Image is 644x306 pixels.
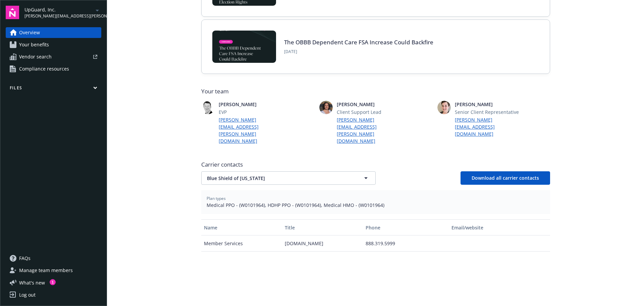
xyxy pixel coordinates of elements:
[6,279,56,286] button: What's new1
[207,175,346,182] span: Blue Shield of [US_STATE]
[437,101,451,114] img: photo
[6,51,101,62] a: Vendor search
[6,85,101,93] button: Files
[24,6,101,19] button: UpGuard, Inc.[PERSON_NAME][EMAIL_ADDRESS][PERSON_NAME][DOMAIN_NAME]arrowDropDown
[207,202,545,209] span: Medical PPO - (W0101964), HDHP PPO - (W0101964), Medical HMO - (W0101964)
[6,63,101,74] a: Compliance resources
[19,279,45,286] span: What ' s new
[363,219,449,235] button: Phone
[6,265,101,276] a: Manage team members
[19,290,36,300] div: Log out
[24,13,93,19] span: [PERSON_NAME][EMAIL_ADDRESS][PERSON_NAME][DOMAIN_NAME]
[284,49,433,55] span: [DATE]
[6,6,19,19] img: navigator-logo.svg
[285,224,360,231] div: Title
[93,6,101,14] a: arrowDropDown
[337,101,402,108] span: [PERSON_NAME]
[19,253,31,264] span: FAQs
[219,108,284,116] span: EVP
[6,27,101,38] a: Overview
[363,235,449,252] div: 888.319.5999
[282,219,363,235] button: Title
[201,101,215,114] img: photo
[207,195,545,202] span: Plan types
[201,87,550,95] span: Your team
[337,116,402,144] a: [PERSON_NAME][EMAIL_ADDRESS][PERSON_NAME][DOMAIN_NAME]
[19,51,52,62] span: Vendor search
[472,175,539,181] span: Download all carrier contacts
[19,27,40,38] span: Overview
[219,116,284,144] a: [PERSON_NAME][EMAIL_ADDRESS][PERSON_NAME][DOMAIN_NAME]
[204,224,279,231] div: Name
[451,224,547,231] div: Email/website
[201,161,550,169] span: Carrier contacts
[337,108,402,116] span: Client Support Lead
[319,101,333,114] img: photo
[201,171,376,185] button: Blue Shield of [US_STATE]
[455,108,521,116] span: Senior Client Representative
[366,224,446,231] div: Phone
[50,279,56,285] div: 1
[201,235,282,252] div: Member Services
[201,219,282,235] button: Name
[284,38,433,46] a: The OBBB Dependent Care FSA Increase Could Backfire
[24,6,93,13] span: UpGuard, Inc.
[449,219,550,235] button: Email/website
[461,171,550,185] button: Download all carrier contacts
[19,265,73,276] span: Manage team members
[282,235,363,252] div: [DOMAIN_NAME]
[19,39,49,50] span: Your benefits
[455,101,521,108] span: [PERSON_NAME]
[6,253,101,264] a: FAQs
[219,101,284,108] span: [PERSON_NAME]
[455,116,521,137] a: [PERSON_NAME][EMAIL_ADDRESS][DOMAIN_NAME]
[6,39,101,50] a: Your benefits
[212,31,276,63] img: BLOG-Card Image - Compliance - OBBB Dep Care FSA - 08-01-25.jpg
[19,63,69,74] span: Compliance resources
